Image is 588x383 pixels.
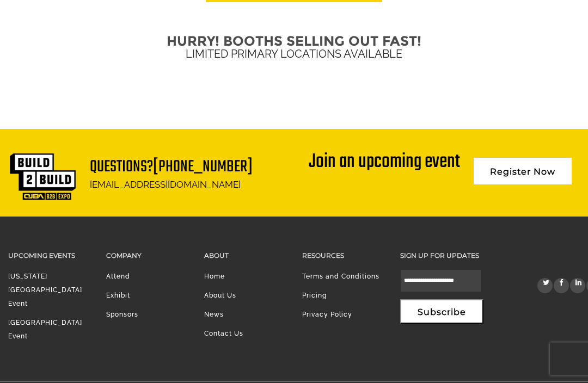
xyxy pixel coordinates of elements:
h1: Questions? [90,158,253,177]
a: [EMAIL_ADDRESS][DOMAIN_NAME] [90,180,241,190]
a: Privacy Policy [302,311,352,319]
h3: Company [106,250,188,262]
a: Exhibit [106,292,130,300]
p: LIMITED PRIMARY LOCATIONS AVAILABLE [8,45,580,64]
a: Home [204,273,225,281]
div: Join an upcoming event [309,153,460,172]
h2: HURRY! BOOTHS SELLING OUT FAST! [8,38,580,45]
a: Register Now [474,158,572,185]
a: Sponsors [106,311,138,319]
a: Pricing [302,292,327,300]
a: Attend [106,273,130,281]
h3: About [204,250,286,262]
a: [GEOGRAPHIC_DATA] Event [8,319,82,341]
button: Subscribe [400,300,483,324]
h3: Sign up for updates [400,250,482,262]
a: About Us [204,292,236,300]
a: Contact Us [204,330,243,338]
a: [PHONE_NUMBER] [153,155,253,181]
a: Terms and Conditions [302,273,379,281]
h3: Upcoming Events [8,250,90,262]
a: News [204,311,224,319]
a: [US_STATE][GEOGRAPHIC_DATA] Event [8,273,82,308]
h3: Resources [302,250,384,262]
